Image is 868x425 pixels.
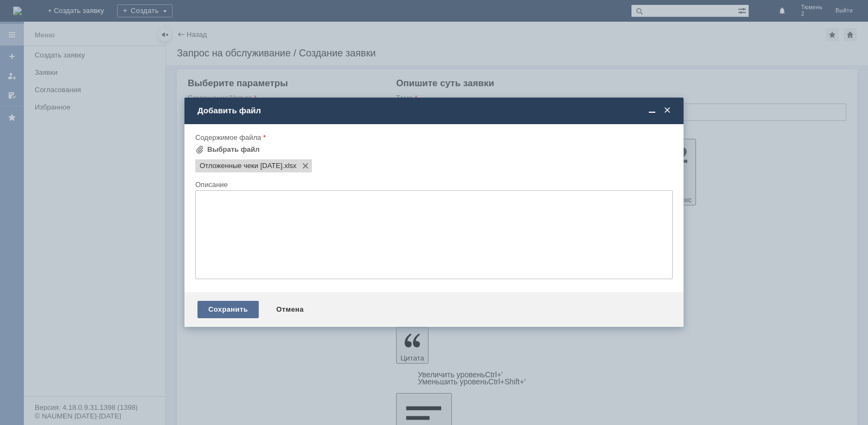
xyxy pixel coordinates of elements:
[197,106,673,115] div: Добавить файл
[662,106,673,115] span: Закрыть
[207,145,260,154] div: Выбрать файл
[283,162,297,170] span: Отложенные чеки 10.09.2025.xlsx
[647,106,658,115] span: Свернуть (Ctrl + M)
[195,181,671,188] div: Описание
[200,162,283,170] span: Отложенные чеки 10.09.2025.xlsx
[4,4,158,22] div: [PERSON_NAME] удалить отложенные чеки во вложении
[195,134,671,141] div: Содержимое файла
